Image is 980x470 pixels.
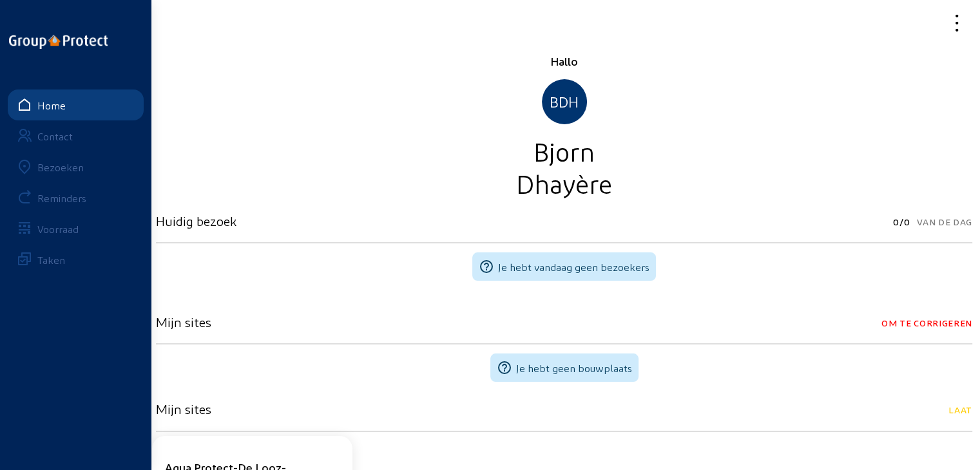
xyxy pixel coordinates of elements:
[8,151,144,182] a: Bezoeken
[156,167,972,199] div: Dhayère
[497,360,512,375] mat-icon: help_outline
[156,135,972,167] div: Bjorn
[37,254,65,266] div: Taken
[37,192,86,204] div: Reminders
[917,213,972,231] span: Van de dag
[948,401,972,419] span: Laat
[156,213,236,229] h3: Huidig bezoek
[516,362,632,374] span: Je hebt geen bouwplaats
[542,79,587,124] div: BDH
[8,89,144,120] a: Home
[156,314,211,330] h3: Mijn sites
[156,53,972,69] div: Hallo
[37,161,84,173] div: Bezoeken
[8,182,144,213] a: Reminders
[156,401,211,417] h3: Mijn sites
[8,120,144,151] a: Contact
[37,99,66,111] div: Home
[479,259,494,274] mat-icon: help_outline
[8,244,144,275] a: Taken
[37,223,79,235] div: Voorraad
[893,213,910,231] span: 0/0
[37,130,73,142] div: Contact
[498,261,649,273] span: Je hebt vandaag geen bezoekers
[8,213,144,244] a: Voorraad
[881,314,972,332] span: Om te corrigeren
[9,35,108,49] img: logo-oneline.png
